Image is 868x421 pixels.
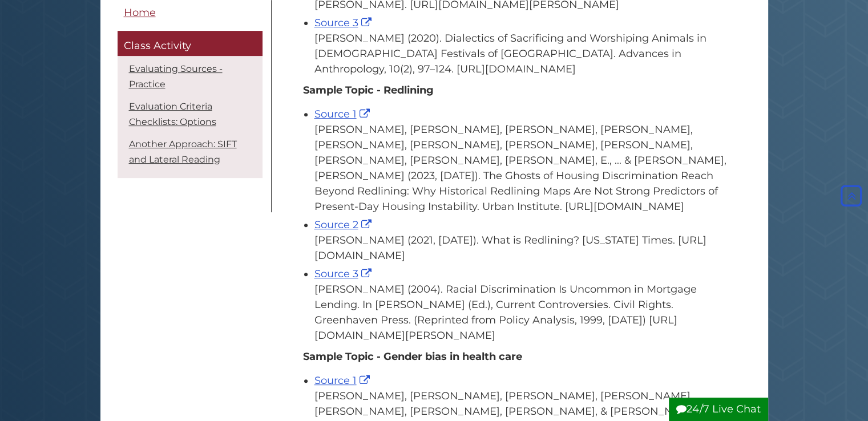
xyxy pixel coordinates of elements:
[118,31,263,56] a: Class Activity
[314,233,728,264] div: [PERSON_NAME] (2021, [DATE]). What is Redlining? [US_STATE] Times. [URL][DOMAIN_NAME]
[303,350,522,363] b: Sample Topic - Gender bias in health care
[314,17,374,29] a: Source 3
[129,101,216,127] a: Evaluation Criteria Checklists: Options
[303,84,434,96] strong: Sample Topic - Redlining
[314,268,374,280] a: Source 3
[669,398,768,421] button: 24/7 Live Chat
[129,63,223,90] a: Evaluating Sources - Practice
[124,6,156,19] span: Home
[314,218,374,231] a: Source 2
[838,190,865,203] a: Back to Top
[124,40,191,52] span: Class Activity
[314,122,728,214] div: [PERSON_NAME], [PERSON_NAME], [PERSON_NAME], [PERSON_NAME], [PERSON_NAME], [PERSON_NAME], [PERSON...
[314,31,728,77] div: [PERSON_NAME] (2020). Dialectics of Sacrificing and Worshiping Animals in [DEMOGRAPHIC_DATA] Fest...
[129,139,237,165] a: Another Approach: SIFT and Lateral Reading
[314,108,373,120] a: Source 1
[314,282,728,343] div: [PERSON_NAME] (2004). Racial Discrimination Is Uncommon in Mortgage Lending. In [PERSON_NAME] (Ed...
[314,374,373,387] a: Source 1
